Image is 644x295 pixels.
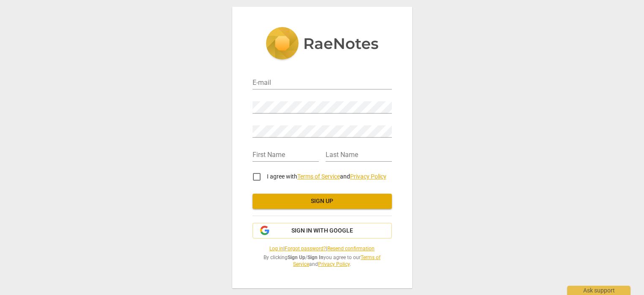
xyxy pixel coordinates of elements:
span: By clicking / you agree to our and . [253,254,392,268]
a: Privacy Policy [350,173,386,180]
a: Resend confirmation [327,246,375,252]
a: Log in [269,246,283,252]
img: 5ac2273c67554f335776073100b6d88f.svg [266,27,379,62]
span: | | [253,245,392,252]
span: Sign in with Google [291,227,353,235]
a: Privacy Policy [318,261,350,267]
a: Forgot password? [285,246,326,252]
a: Terms of Service [297,173,340,180]
span: Sign up [259,197,385,206]
span: I agree with and [267,173,386,180]
div: Ask support [567,286,630,295]
b: Sign In [307,254,323,260]
button: Sign up [253,194,392,209]
b: Sign Up [288,254,305,260]
button: Sign in with Google [253,223,392,239]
